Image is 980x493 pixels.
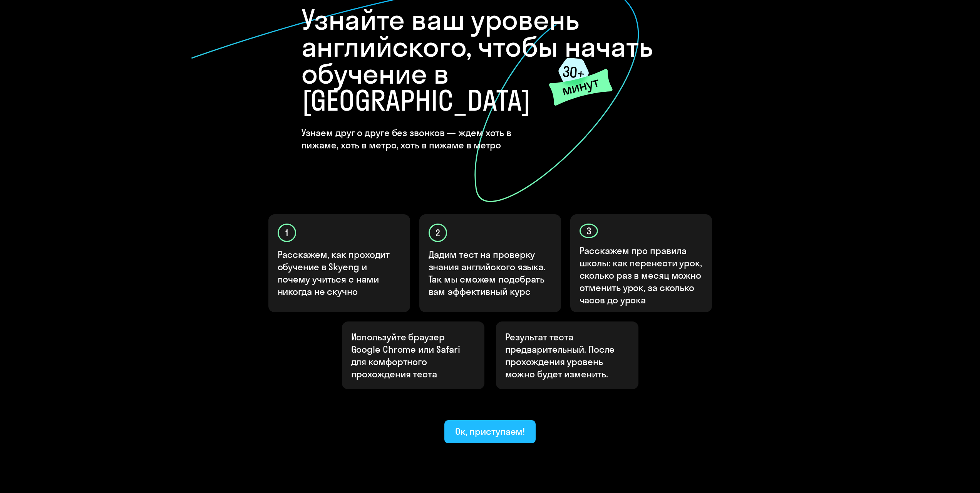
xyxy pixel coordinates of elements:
div: Ок, приступаем! [455,425,525,437]
div: 1 [278,224,296,242]
h1: Узнайте ваш уровень английского, чтобы начать обучение в [GEOGRAPHIC_DATA] [302,6,679,114]
div: 2 [429,224,447,242]
p: Дадим тест на проверку знания английского языка. Так мы сможем подобрать вам эффективный курс [429,248,553,298]
p: Расскажем, как проходит обучение в Skyeng и почему учиться с нами никогда не скучно [278,248,402,298]
p: Расскажем про правила школы: как перенести урок, сколько раз в месяц можно отменить урок, за скол... [580,244,704,306]
p: Результат теста предварительный. После прохождения уровень можно будет изменить. [505,331,629,380]
p: Используйте браузер Google Chrome или Safari для комфортного прохождения теста [351,331,475,380]
h4: Узнаем друг о друге без звонков — ждем хоть в пижаме, хоть в метро, хоть в пижаме в метро [302,126,550,151]
div: 3 [580,224,598,238]
button: Ок, приступаем! [444,420,536,443]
